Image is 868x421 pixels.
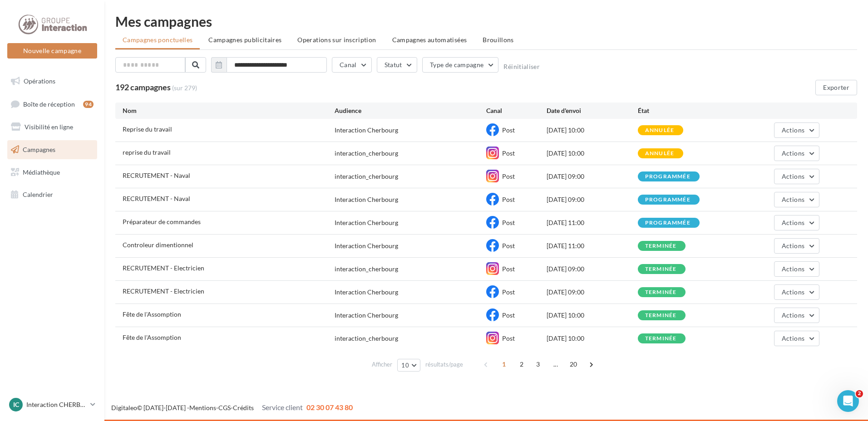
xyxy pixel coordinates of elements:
[645,197,690,203] div: programmée
[208,36,281,44] span: Campagnes publicitaires
[514,357,529,372] span: 2
[123,106,335,115] div: Nom
[497,357,511,372] span: 1
[645,174,690,180] div: programmée
[774,261,819,277] button: Actions
[547,334,637,343] div: [DATE] 10:00
[547,106,637,115] div: Date d'envoi
[5,117,99,137] a: Visibilité en ligne
[25,123,73,131] span: Visibilité en ligne
[782,149,804,157] span: Actions
[335,264,398,274] div: interaction_cherbourg
[111,404,353,411] span: © [DATE]-[DATE] - - -
[502,288,515,296] span: Post
[123,218,201,225] span: Préparateur de commandes
[123,125,172,133] span: Reprise du travail
[774,192,819,207] button: Actions
[782,172,804,180] span: Actions
[5,72,99,91] a: Opérations
[13,400,19,409] span: IC
[7,396,97,413] a: IC Interaction CHERBOURG
[502,196,515,203] span: Post
[189,404,216,411] a: Mentions
[502,311,515,319] span: Post
[332,57,372,73] button: Canal
[422,57,499,73] button: Type de campagne
[782,265,804,273] span: Actions
[645,151,674,157] div: annulée
[123,264,204,272] span: RECRUTEMENT - Electricien
[774,284,819,300] button: Actions
[401,362,409,369] span: 10
[547,311,637,320] div: [DATE] 10:00
[645,313,677,318] div: terminée
[856,390,863,397] span: 2
[7,43,97,59] button: Nouvelle campagne
[335,334,398,343] div: interaction_cherbourg
[123,195,190,202] span: RECRUTEMENT - Naval
[774,146,819,161] button: Actions
[547,241,637,250] div: [DATE] 11:00
[83,101,94,108] div: 94
[548,357,563,372] span: ...
[5,94,99,114] a: Boîte de réception94
[782,242,804,250] span: Actions
[547,195,637,204] div: [DATE] 09:00
[123,171,190,179] span: RECRUTEMENT - Naval
[123,241,193,249] span: Controleur dimentionnel
[23,146,55,153] span: Campagnes
[782,126,804,134] span: Actions
[262,403,303,411] span: Service client
[297,36,376,44] span: Operations sur inscription
[335,195,398,204] div: Interaction Cherbourg
[774,169,819,184] button: Actions
[645,127,674,133] div: annulée
[638,106,729,115] div: État
[397,359,420,372] button: 10
[5,163,99,182] a: Médiathèque
[774,238,819,254] button: Actions
[645,220,690,226] div: programmée
[547,218,637,227] div: [DATE] 11:00
[123,310,181,318] span: Fête de l'Assomption
[23,168,60,176] span: Médiathèque
[115,15,857,28] div: Mes campagnes
[774,308,819,323] button: Actions
[335,218,398,227] div: Interaction Cherbourg
[502,172,515,180] span: Post
[645,266,677,272] div: terminée
[645,243,677,249] div: terminée
[5,140,99,159] a: Campagnes
[218,404,231,411] a: CGS
[335,126,398,135] div: Interaction Cherbourg
[782,196,804,203] span: Actions
[123,333,181,341] span: Fête de l'Assomption
[23,100,75,108] span: Boîte de réception
[774,122,819,138] button: Actions
[547,172,637,181] div: [DATE] 09:00
[306,403,353,411] span: 02 30 07 43 80
[335,149,398,158] div: interaction_cherbourg
[547,264,637,274] div: [DATE] 09:00
[782,219,804,226] span: Actions
[335,106,486,115] div: Audience
[23,191,53,198] span: Calendrier
[372,360,392,369] span: Afficher
[335,241,398,250] div: Interaction Cherbourg
[502,219,515,226] span: Post
[547,149,637,158] div: [DATE] 10:00
[547,126,637,135] div: [DATE] 10:00
[531,357,545,372] span: 3
[503,63,540,70] button: Réinitialiser
[26,400,87,409] p: Interaction CHERBOURG
[782,311,804,319] span: Actions
[111,404,137,411] a: Digitaleo
[815,80,857,95] button: Exporter
[377,57,417,73] button: Statut
[335,172,398,181] div: interaction_cherbourg
[425,360,463,369] span: résultats/page
[502,242,515,250] span: Post
[502,149,515,157] span: Post
[645,336,677,342] div: terminée
[392,36,467,44] span: Campagnes automatisées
